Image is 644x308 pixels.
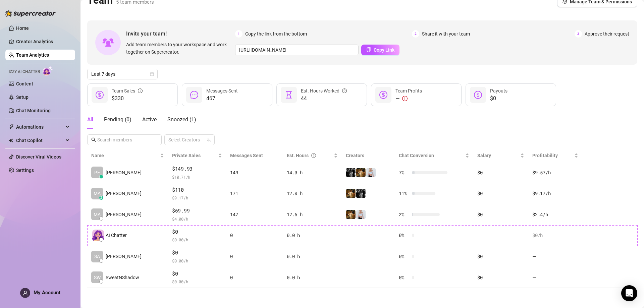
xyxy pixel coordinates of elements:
[230,253,279,260] div: 0
[532,169,578,176] div: $9.57 /h
[287,274,338,281] div: 0.0 h
[92,230,104,241] img: izzy-ai-chatter-avatar-DDCN_rTZ.svg
[230,274,279,281] div: 0
[346,210,356,219] img: Marvin
[207,138,211,142] span: team
[106,253,142,260] span: [PERSON_NAME]
[16,81,33,86] a: Content
[16,122,64,132] span: Automations
[532,211,578,218] div: $2.4 /h
[532,232,578,239] div: $0 /h
[43,66,53,76] img: AI Chatter
[532,190,578,197] div: $9.17 /h
[172,228,222,236] span: $0
[96,91,104,99] span: dollar-circle
[190,91,198,99] span: message
[138,87,143,95] span: info-circle
[477,169,524,176] div: $0
[172,270,222,278] span: $0
[287,253,338,260] div: 0.0 h
[395,88,422,94] span: Team Profits
[287,211,338,218] div: 17.5 h
[477,253,524,260] div: $0
[287,190,338,197] div: 12.0 h
[9,138,13,143] img: Chat Copilot
[97,136,152,143] input: Search members
[126,41,232,56] span: Add team members to your workspace and work together on Supercreator.
[94,274,101,281] span: SW
[399,190,410,197] span: 11 %
[172,165,222,173] span: $149.93
[150,72,154,76] span: calendar
[346,168,356,177] img: Marvin
[16,25,29,31] a: Home
[206,88,238,94] span: Messages Sent
[621,285,637,301] div: Open Intercom Messenger
[575,30,582,38] span: 3
[301,87,347,95] div: Est. Hours Worked
[94,253,100,260] span: SA
[142,116,157,123] span: Active
[112,95,143,103] span: $330
[230,169,279,176] div: 149
[230,232,279,239] div: 0
[230,153,263,158] span: Messages Sent
[477,211,524,218] div: $0
[287,152,332,159] div: Est. Hours
[230,190,279,197] div: 171
[9,69,40,75] span: Izzy AI Chatter
[585,30,629,38] span: Approve their request
[172,236,222,243] span: $ 0.00 /h
[245,30,307,38] span: Copy the link from the bottom
[16,154,61,160] a: Discover Viral Videos
[172,278,222,285] span: $ 0.00 /h
[16,36,70,47] a: Creator Analytics
[91,137,96,142] span: search
[172,174,222,180] span: $ 10.71 /h
[356,168,366,177] img: Marvin
[106,169,142,176] span: [PERSON_NAME]
[172,215,222,222] span: $ 4.00 /h
[399,253,410,260] span: 0 %
[490,88,507,94] span: Payouts
[167,116,196,123] span: Snoozed ( 1 )
[104,116,131,124] div: Pending ( 0 )
[5,10,56,17] img: logo-BBDzfeDw.svg
[91,152,159,159] span: Name
[172,257,222,264] span: $ 0.00 /h
[361,45,399,55] button: Copy Link
[94,211,101,218] span: MA
[126,29,235,38] span: Invite your team!
[399,153,434,158] span: Chat Conversion
[399,232,410,239] span: 0 %
[422,30,470,38] span: Share it with your team
[402,96,408,101] span: exclamation-circle
[301,95,347,103] span: 44
[106,232,127,239] span: AI Chatter
[16,52,49,58] a: Team Analytics
[16,168,34,173] a: Settings
[16,135,64,146] span: Chat Copilot
[285,91,293,99] span: hourglass
[474,91,482,99] span: dollar-circle
[230,211,279,218] div: 147
[399,274,410,281] span: 0 %
[87,116,93,124] div: All
[172,153,201,158] span: Private Sales
[112,87,143,95] div: Team Sales
[206,95,238,103] span: 467
[374,47,394,53] span: Copy Link
[9,124,14,130] span: thunderbolt
[346,189,356,198] img: Marvin
[399,211,410,218] span: 2 %
[366,47,371,52] span: copy
[172,194,222,201] span: $ 9.17 /h
[34,290,60,296] span: My Account
[412,30,419,38] span: 2
[287,169,338,176] div: 14.0 h
[477,153,491,158] span: Salary
[379,91,387,99] span: dollar-circle
[106,190,142,197] span: [PERSON_NAME]
[106,274,139,281] span: SweatNShadow
[342,87,347,95] span: question-circle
